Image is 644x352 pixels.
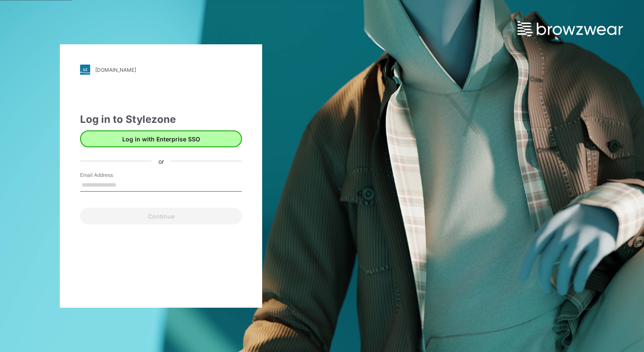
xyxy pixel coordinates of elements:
label: Email Address [80,171,139,179]
img: stylezone-logo.562084cfcfab977791bfbf7441f1a819.svg [80,65,90,75]
button: Log in with Enterprise SSO [80,130,242,147]
div: [DOMAIN_NAME] [95,67,136,73]
img: browzwear-logo.e42bd6dac1945053ebaf764b6aa21510.svg [518,21,623,36]
a: [DOMAIN_NAME] [80,65,242,75]
div: Log in to Stylezone [80,112,242,127]
div: or [152,157,171,165]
